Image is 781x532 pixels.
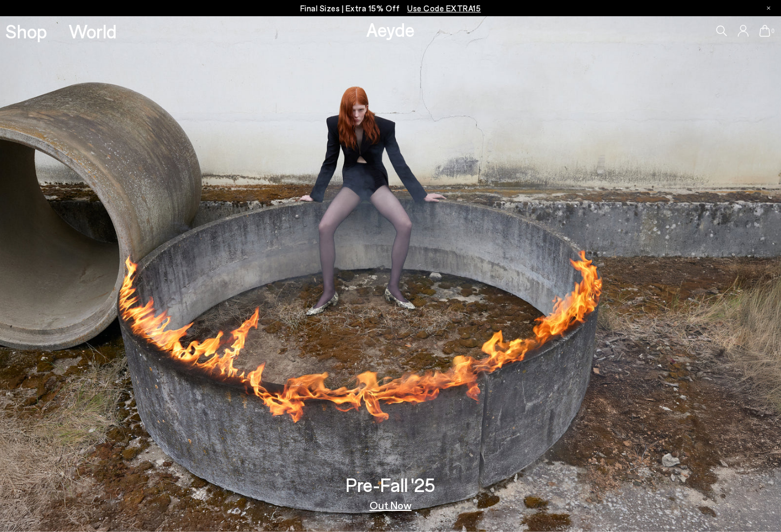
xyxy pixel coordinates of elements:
a: 0 [759,25,770,37]
a: Aeyde [366,18,415,41]
a: Out Now [369,500,412,510]
span: 0 [770,28,776,34]
a: World [69,22,117,41]
a: Shop [5,22,47,41]
h3: Pre-Fall '25 [346,475,435,494]
span: Navigate to /collections/ss25-final-sizes [407,3,481,13]
p: Final Sizes | Extra 15% Off [300,2,481,15]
